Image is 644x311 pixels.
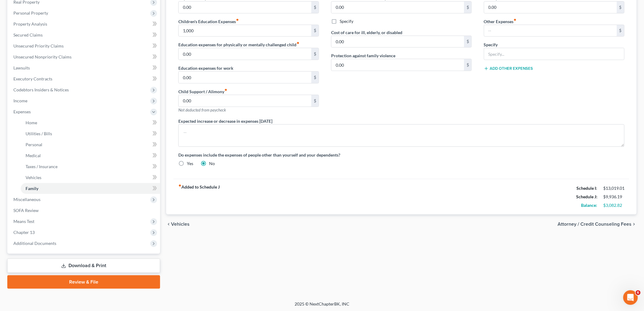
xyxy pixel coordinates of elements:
iframe: Intercom live chat [623,290,638,305]
a: Medical [21,150,160,161]
div: $9,936.19 [604,194,625,200]
span: Secured Claims [13,32,43,37]
span: Miscellaneous [13,197,40,202]
span: Home [26,120,37,125]
span: Property Analysis [13,21,47,27]
span: Additional Documents [13,241,56,246]
div: $3,082.82 [604,202,625,208]
i: fiber_manual_record [296,41,299,44]
a: Vehicles [21,172,160,183]
div: $ [311,95,319,107]
i: chevron_right [632,222,637,227]
a: Home [21,117,160,128]
label: No [209,161,215,167]
label: Education expenses for physically or mentally challenged child [178,41,299,48]
span: Family [26,186,38,191]
input: -- [484,2,617,13]
input: -- [484,25,617,37]
input: -- [331,59,464,71]
span: Attorney / Credit Counseling Fees [558,222,632,227]
span: Taxes / Insurance [26,164,58,169]
span: Personal [26,142,42,147]
input: -- [179,25,311,37]
a: Lawsuits [9,62,160,73]
a: Taxes / Insurance [21,161,160,172]
label: Children's Education Expenses [178,18,239,25]
i: chevron_left [166,222,171,227]
a: Download & Print [7,259,160,273]
a: Secured Claims [9,30,160,41]
button: chevron_left Vehicles [166,222,190,227]
a: Unsecured Nonpriority Claims [9,51,160,62]
strong: Schedule I: [577,186,597,191]
div: $ [464,2,471,13]
span: 6 [636,290,641,295]
span: Means Test [13,219,34,224]
a: Unsecured Priority Claims [9,41,160,51]
label: Protection against family violence [331,52,395,59]
button: Add Other Expenses [484,66,533,71]
button: Attorney / Credit Counseling Fees chevron_right [558,222,637,227]
input: -- [331,2,464,13]
span: Not deducted from paycheck [178,108,226,112]
a: Property Analysis [9,19,160,30]
label: Specify [484,41,498,48]
i: fiber_manual_record [514,18,517,21]
a: Review & File [7,275,160,289]
label: Yes [187,161,193,167]
label: Child Support / Alimony [178,88,227,95]
div: $ [311,48,319,60]
span: Vehicles [171,222,190,227]
div: $ [464,36,471,48]
span: Expenses [13,109,31,114]
label: Cost of care for ill, elderly, or disabled [331,29,402,36]
input: -- [179,72,311,83]
span: Vehicles [26,175,41,180]
span: SOFA Review [13,208,39,213]
input: -- [331,36,464,48]
input: Specify... [484,48,624,60]
span: Medical [26,153,41,158]
label: Other Expenses [484,18,517,25]
input: -- [179,48,311,60]
span: Lawsuits [13,65,30,70]
span: Codebtors Insiders & Notices [13,87,69,92]
a: Personal [21,139,160,150]
div: $ [311,2,319,13]
strong: Added to Schedule J [178,184,220,210]
div: $ [311,25,319,37]
div: $ [464,59,471,71]
span: Unsecured Priority Claims [13,43,64,48]
span: Executory Contracts [13,76,52,81]
input: -- [179,95,311,107]
span: Unsecured Nonpriority Claims [13,54,72,59]
span: Income [13,98,27,103]
div: $13,019.01 [604,185,625,191]
label: Expected increase or decrease in expenses [DATE] [178,118,272,124]
i: fiber_manual_record [224,88,227,91]
a: Utilities / Bills [21,128,160,139]
label: Specify [340,18,353,24]
i: fiber_manual_record [178,184,181,187]
span: Chapter 13 [13,230,35,235]
input: -- [179,2,311,13]
span: Utilities / Bills [26,131,52,136]
a: SOFA Review [9,205,160,216]
label: Do expenses include the expenses of people other than yourself and your dependents? [178,152,625,158]
a: Executory Contracts [9,73,160,84]
label: Education expenses for work [178,65,233,71]
strong: Schedule J: [576,194,598,199]
a: Family [21,183,160,194]
div: $ [617,25,624,37]
span: Personal Property [13,10,48,16]
strong: Balance: [581,203,597,208]
i: fiber_manual_record [236,18,239,21]
div: $ [311,72,319,83]
div: $ [617,2,624,13]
